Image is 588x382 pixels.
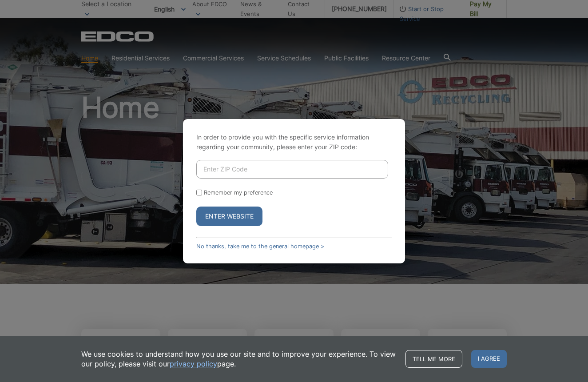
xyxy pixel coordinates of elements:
[196,132,392,152] p: In order to provide you with the specific service information regarding your community, please en...
[196,160,388,179] input: Enter ZIP Code
[196,207,262,226] button: Enter Website
[471,350,507,368] span: I agree
[196,243,324,250] a: No thanks, take me to the general homepage >
[204,189,273,196] label: Remember my preference
[405,350,462,368] a: Tell me more
[170,359,217,369] a: privacy policy
[81,349,397,369] p: We use cookies to understand how you use our site and to improve your experience. To view our pol...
